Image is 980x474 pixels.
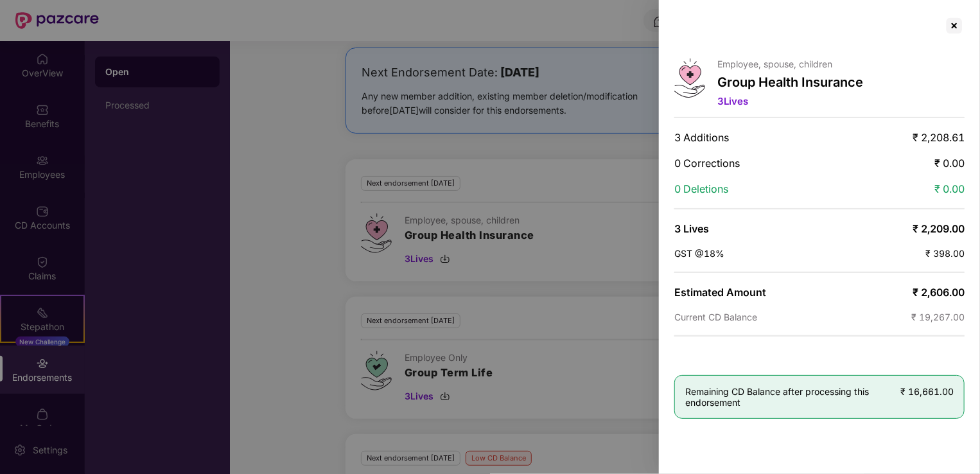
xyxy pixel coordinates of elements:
span: ₹ 16,661.00 [900,386,954,397]
span: Remaining CD Balance after processing this endorsement [685,386,900,408]
span: 3 Lives [718,95,749,107]
p: Employee, spouse, children [718,58,864,69]
span: GST @18% [674,248,724,259]
span: 0 Corrections [674,157,740,170]
span: Current CD Balance [674,312,757,322]
p: Group Health Insurance [718,75,864,90]
span: ₹ 19,267.00 [911,312,965,322]
span: 3 Lives [674,222,709,235]
span: 3 Additions [674,131,729,144]
span: ₹ 2,606.00 [913,286,965,299]
span: 0 Deletions [674,182,728,195]
img: svg+xml;base64,PHN2ZyB4bWxucz0iaHR0cDovL3d3dy53My5vcmcvMjAwMC9zdmciIHdpZHRoPSI0Ny43MTQiIGhlaWdodD... [674,58,705,98]
span: ₹ 2,209.00 [913,222,965,235]
span: ₹ 0.00 [934,157,965,170]
span: Estimated Amount [674,286,766,299]
span: ₹ 0.00 [934,182,965,195]
span: ₹ 398.00 [925,248,965,259]
span: ₹ 2,208.61 [913,131,965,144]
